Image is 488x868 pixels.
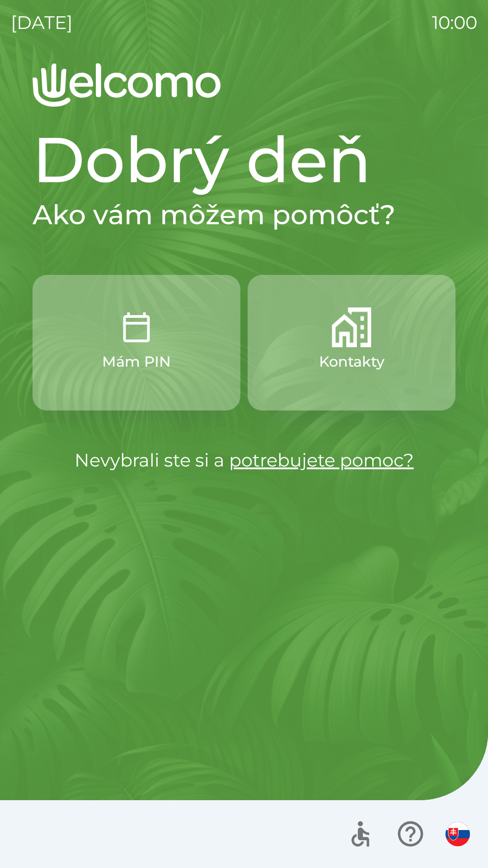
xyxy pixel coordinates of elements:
button: Mám PIN [33,275,240,410]
img: b27049de-0b2f-40e4-9c03-fd08ed06dc8a.png [332,307,371,347]
p: [DATE] [11,9,73,36]
a: potrebujete pomoc? [229,449,414,471]
img: sk flag [446,822,470,846]
button: Kontakty [248,275,455,410]
h1: Dobrý deň [33,121,455,198]
p: 10:00 [432,9,477,36]
h2: Ako vám môžem pomôcť? [33,198,455,231]
p: Nevybrali ste si a [33,447,455,474]
img: Logo [33,63,455,107]
p: Mám PIN [102,351,171,373]
img: 5e2e28c1-c202-46ef-a5d1-e3942d4b9552.png [117,307,156,347]
p: Kontakty [319,351,385,373]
